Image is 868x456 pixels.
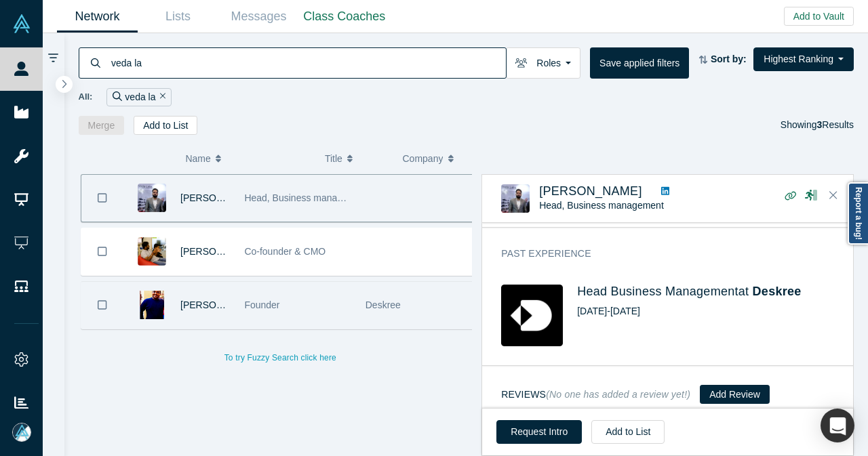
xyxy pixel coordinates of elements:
[506,47,580,79] button: Roles
[403,144,443,173] span: Company
[57,1,138,33] a: Network
[185,144,210,173] span: Name
[12,14,31,33] img: Alchemist Vault Logo
[325,144,342,173] span: Title
[501,247,825,261] h3: Past Experience
[180,192,258,203] a: [PERSON_NAME]
[156,89,166,105] button: Remove Filter
[138,237,166,266] img: Veer Mishra's Profile Image
[81,175,123,222] button: Bookmark
[244,192,369,203] span: Head, Business management
[244,299,279,310] span: Founder
[590,47,689,79] button: Save applied filters
[784,7,854,26] button: Add to Vault
[496,420,582,444] button: Request Intro
[781,116,854,135] div: Showing
[753,285,802,298] a: Deskree
[817,119,854,130] span: Results
[215,349,346,367] button: To try Fuzzy Search click here
[501,285,563,346] img: Deskree's Logo
[134,116,197,135] button: Add to List
[501,388,690,402] h3: Reviews
[823,185,844,207] button: Close
[711,54,747,64] strong: Sort by:
[138,184,166,212] img: Anuj Pal's Profile Image
[753,47,854,71] button: Highest Ranking
[848,182,868,245] a: Report a bug!
[180,246,258,257] a: [PERSON_NAME]
[325,144,389,173] button: Title
[180,299,258,310] a: [PERSON_NAME]
[138,1,218,33] a: Lists
[110,47,506,79] input: Search by name, title, company, summary, expertise, investment criteria or topics of focus
[366,299,401,310] span: Deskree
[546,389,690,400] small: (No one has added a review yet!)
[12,423,31,442] img: Mia Scott's Account
[539,200,664,211] span: Head, Business management
[501,184,530,213] img: Anuj Pal's Profile Image
[539,184,642,198] a: [PERSON_NAME]
[403,144,467,173] button: Company
[700,385,770,404] button: Add Review
[79,116,125,135] button: Merge
[591,420,665,444] button: Add to List
[81,228,123,275] button: Bookmark
[218,1,299,33] a: Messages
[577,304,844,318] div: [DATE] - [DATE]
[106,88,172,106] div: veda la
[185,144,311,173] button: Name
[577,285,844,299] h4: Head Business Management at
[244,246,325,257] span: Co-founder & CMO
[79,90,93,104] span: All:
[817,119,823,130] strong: 3
[299,1,390,33] a: Class Coaches
[138,291,166,319] img: Vivek Singh's Profile Image
[81,282,123,329] button: Bookmark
